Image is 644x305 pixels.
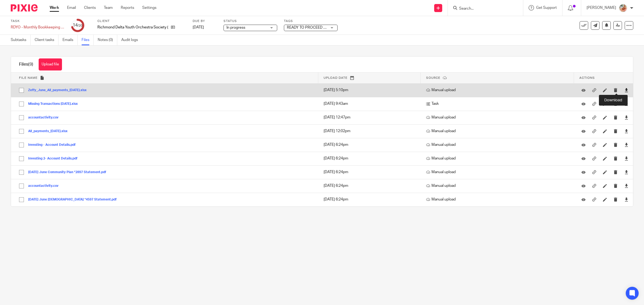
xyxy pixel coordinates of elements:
a: Audit logs [121,35,142,45]
a: Download [624,142,628,147]
div: RDYO - Monthly Bookkeeping - June [11,25,64,30]
input: Select [16,126,27,136]
span: Upload date [324,76,347,79]
a: Email [67,5,76,10]
p: [DATE] 6:24pm [324,156,418,161]
label: Due by [193,19,217,23]
label: Tags [284,19,338,23]
input: Select [16,99,27,109]
input: Select [16,85,27,95]
input: Search [459,6,507,11]
a: Work [50,5,59,10]
a: Files [82,35,94,45]
input: Select [16,113,27,123]
button: accountactivity.csv [28,116,63,120]
p: [DATE] 12:02pm [324,128,418,134]
span: Get Support [536,6,557,10]
p: [DATE] 6:24pm [324,183,418,188]
input: Select [16,167,27,177]
p: [DATE] 6:24pm [324,169,418,175]
div: 14 [73,22,82,28]
p: Task [426,101,571,106]
p: [PERSON_NAME] [587,5,616,10]
p: [DATE] 12:47pm [324,115,418,120]
a: Client tasks [35,35,58,45]
button: Investing - Account Details.pdf [28,143,80,147]
p: Manual upload [426,183,571,188]
a: Download [624,87,628,93]
input: Select [16,154,27,164]
p: Manual upload [426,197,571,202]
button: Upload file [39,58,62,70]
img: Pixie [11,4,38,12]
p: Manual upload [426,115,571,120]
input: Select [16,140,27,150]
p: Manual upload [426,87,571,93]
p: [DATE] 9:43am [324,101,418,106]
button: Zeffy_June_All_payments_[DATE].xlsx [28,88,91,92]
input: Select [16,181,27,191]
a: Settings [142,5,156,10]
a: Download [624,128,628,134]
button: [DATE] June [DEMOGRAPHIC_DATA] *4597 Statement.pdf [28,198,121,202]
p: Manual upload [426,128,571,134]
p: Manual upload [426,156,571,161]
span: (9) [28,62,33,66]
button: accountactivity.csv [28,184,63,188]
p: [DATE] 5:10pm [324,87,418,93]
a: Clients [84,5,96,10]
a: Download [624,156,628,161]
p: [DATE] 6:24pm [324,142,418,147]
p: [DATE] 6:24pm [324,197,418,202]
a: Download [624,101,628,106]
a: Download [624,183,628,188]
button: [DATE] June Community Plan *2897 Statement.pdf [28,170,110,174]
span: READY TO PROCEED + 1 [287,26,328,29]
label: Client [97,19,186,23]
label: Task [11,19,64,23]
span: In progress [226,26,245,29]
span: [DATE] [193,25,204,29]
span: Source [426,76,440,79]
a: Notes (0) [98,35,117,45]
a: Download [624,169,628,175]
a: Emails [63,35,78,45]
input: Select [16,195,27,205]
a: Team [104,5,113,10]
button: Investing 2- Account Details.pdf [28,157,82,161]
a: Download [624,197,628,202]
span: File name [19,76,38,79]
img: MIC.jpg [619,4,627,12]
a: Subtasks [11,35,31,45]
p: Richmond Delta Youth Orchestra Society (RDYO) [97,25,168,30]
a: Reports [121,5,134,10]
p: Manual upload [426,169,571,175]
button: Missing Transactions [DATE].xlsx [28,102,82,106]
label: Status [224,19,277,23]
p: Manual upload [426,142,571,147]
h1: Files [19,62,33,67]
span: Actions [579,76,595,79]
button: All_payments_[DATE].xlsx [28,129,72,133]
a: Download [624,115,628,120]
small: /20 [78,24,82,27]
